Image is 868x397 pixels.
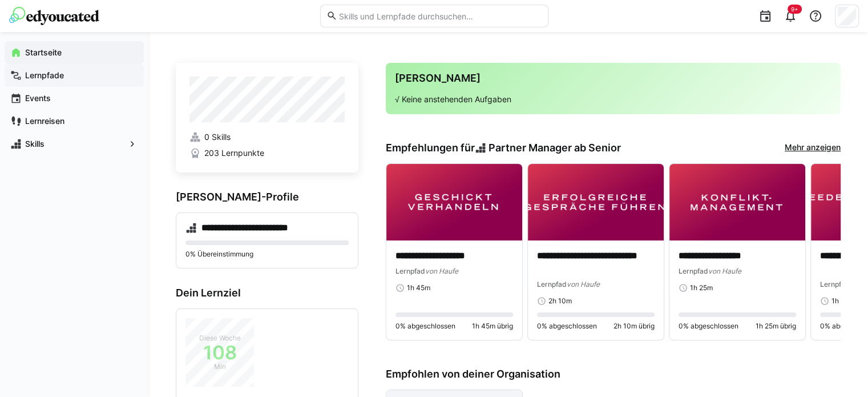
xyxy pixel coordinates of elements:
span: Lernpfad [679,267,708,275]
span: 1h 40m [831,296,855,306]
span: Lernpfad [395,267,425,275]
span: Lernpfad [820,280,850,288]
input: Skills und Lernpfade durchsuchen… [337,11,542,21]
p: √ Keine anstehenden Aufgaben [395,94,831,105]
img: image [528,164,664,240]
a: 0 Skills [189,131,345,143]
span: 1h 25m übrig [756,322,796,331]
h3: Empfehlungen für [386,142,621,154]
span: 1h 25m [690,283,713,292]
img: image [669,164,805,240]
span: 2h 10m [548,296,572,306]
span: von Haufe [567,280,600,288]
span: 0% abgeschlossen [395,322,455,331]
span: Lernpfad [537,280,567,288]
p: 0% Übereinstimmung [185,250,349,259]
span: 9+ [791,6,798,13]
h3: [PERSON_NAME]-Profile [176,191,358,203]
span: 1h 45m übrig [472,322,513,331]
h3: [PERSON_NAME] [395,72,831,85]
span: von Haufe [425,267,458,275]
h3: Dein Lernziel [176,287,358,299]
span: 1h 45m [407,283,430,292]
img: image [386,164,522,240]
span: 0% abgeschlossen [679,322,738,331]
span: von Haufe [708,267,741,275]
h3: Empfohlen von deiner Organisation [386,368,841,380]
a: Mehr anzeigen [785,142,841,154]
span: Partner Manager ab Senior [488,142,621,154]
span: 0% abgeschlossen [537,322,597,331]
span: 203 Lernpunkte [204,147,264,159]
span: 0 Skills [204,131,231,143]
span: 2h 10m übrig [613,322,655,331]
